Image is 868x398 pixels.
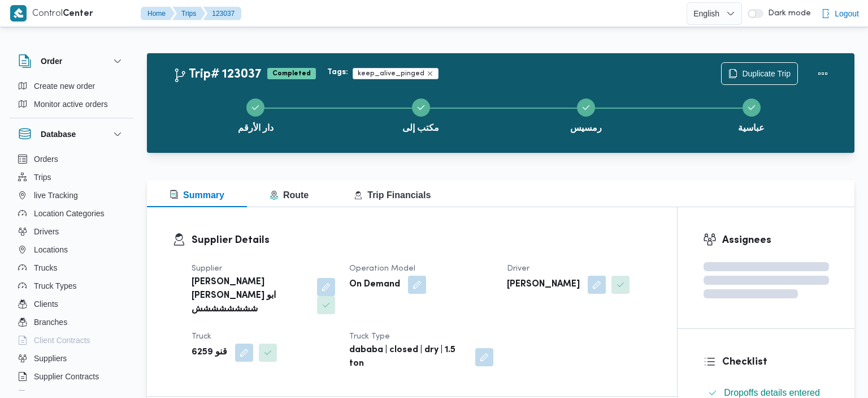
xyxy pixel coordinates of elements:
span: مكتب إلى [402,121,439,135]
div: Order [9,77,133,118]
h3: Assignees [722,233,829,248]
button: رمسيس [504,85,669,144]
button: Remove trip tag [427,70,433,77]
button: Trips [14,168,129,186]
span: رمسيس [570,121,602,135]
div: Database [9,150,133,395]
span: Duplicate Trip [742,67,791,80]
span: keep_alive_pinged [353,68,439,79]
span: Truck Types [34,279,76,293]
button: Database [18,127,124,141]
span: Supplier Contracts [34,370,99,383]
button: live Tracking [14,186,129,204]
b: [PERSON_NAME] [PERSON_NAME] ابو شششششششش [192,276,309,316]
span: Driver [507,265,530,272]
button: دار الأرقم [173,85,338,144]
span: Truck Type [349,333,390,340]
span: Trip Financials [354,190,431,200]
button: Truck Types [14,277,129,295]
span: Trucks [34,261,57,275]
span: keep_alive_pinged [358,69,424,79]
button: Trucks [14,259,129,277]
button: Trips [172,7,205,20]
button: Clients [14,295,129,313]
span: Summary [170,190,224,200]
span: Supplier [192,265,222,272]
span: دار الأرقم [238,121,274,135]
button: Monitor active orders [14,95,129,113]
span: Dropoffs details entered [724,388,820,397]
svg: Step 3 is complete [581,103,591,112]
b: dababa | closed | dry | 1.5 ton [349,344,467,371]
span: Orders [34,152,58,166]
button: Home [141,7,175,20]
b: Center [63,10,93,18]
button: Duplicate Trip [721,62,798,85]
b: قنو 6259 [192,346,227,360]
span: Create new order [34,79,95,93]
span: Dark mode [763,9,811,18]
h3: Checklist [722,354,829,370]
svg: Step 2 is complete [416,103,426,112]
button: Actions [811,62,834,85]
button: Supplier Contracts [14,367,129,386]
button: Client Contracts [14,331,129,349]
b: Tags: [327,68,348,77]
button: Locations [14,241,129,259]
button: Drivers [14,222,129,241]
span: Operation Model [349,265,415,272]
span: عباسية [738,121,765,135]
span: Locations [34,243,68,256]
span: Trips [34,170,51,184]
h3: Order [41,54,62,68]
span: Clients [34,297,58,311]
h2: Trip# 123037 [173,67,262,82]
button: 123037 [203,7,241,20]
button: Create new order [14,77,129,95]
span: Logout [835,7,859,20]
span: Completed [267,68,316,79]
h3: Database [41,127,76,141]
button: عباسية [669,85,835,144]
svg: Step 1 is complete [251,103,260,112]
span: Drivers [34,225,59,238]
span: Branches [34,315,67,329]
button: Order [18,54,124,68]
button: مكتب إلى [338,85,504,144]
button: Logout [817,2,863,25]
button: Location Categories [14,204,129,222]
button: Orders [14,150,129,168]
span: Truck [192,333,211,340]
b: Completed [272,70,311,77]
button: Suppliers [14,349,129,367]
span: Location Categories [34,207,105,220]
span: Route [270,190,309,200]
span: Monitor active orders [34,97,108,111]
h3: Supplier Details [192,233,652,248]
span: live Tracking [34,189,78,202]
b: [PERSON_NAME] [507,278,580,292]
b: On Demand [349,278,400,292]
button: Branches [14,313,129,331]
span: Suppliers [34,352,67,365]
svg: Step 4 is complete [747,103,756,112]
span: Client Contracts [34,333,90,347]
img: X8yXhbKr1z7QwAAAABJRU5ErkJggg== [10,5,27,22]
